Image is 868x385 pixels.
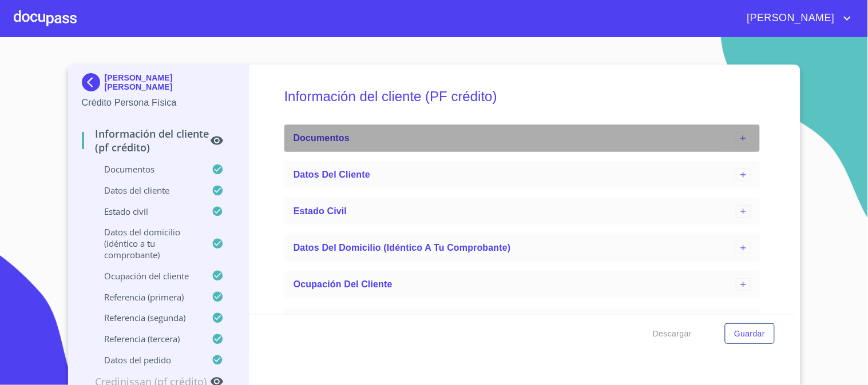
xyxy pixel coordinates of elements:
[739,9,854,27] button: account of current user
[294,206,347,216] span: Estado Civil
[648,323,696,344] button: Descargar
[294,279,393,289] span: Ocupación del Cliente
[284,234,760,262] div: Datos del domicilio (idéntico a tu comprobante)
[284,161,760,189] div: Datos del cliente
[82,270,212,282] p: Ocupación del Cliente
[284,271,760,298] div: Ocupación del Cliente
[294,133,350,143] span: Documentos
[653,327,692,341] span: Descargar
[739,9,841,27] span: [PERSON_NAME]
[284,125,760,152] div: Documentos
[82,73,236,96] div: [PERSON_NAME] [PERSON_NAME]
[82,291,212,303] p: Referencia (primera)
[82,185,212,196] p: Datos del cliente
[105,73,236,91] p: [PERSON_NAME] [PERSON_NAME]
[82,333,212,344] p: Referencia (tercera)
[734,327,765,341] span: Guardar
[294,170,370,179] span: Datos del cliente
[82,206,212,217] p: Estado Civil
[82,354,212,366] p: Datos del pedido
[294,243,511,252] span: Datos del domicilio (idéntico a tu comprobante)
[82,127,211,154] p: Información del cliente (PF crédito)
[284,198,760,225] div: Estado Civil
[82,226,212,260] p: Datos del domicilio (idéntico a tu comprobante)
[82,163,212,175] p: Documentos
[725,323,774,344] button: Guardar
[82,312,212,323] p: Referencia (segunda)
[82,96,236,110] p: Crédito Persona Física
[284,73,760,120] h5: Información del cliente (PF crédito)
[82,73,105,91] img: Docupass spot blue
